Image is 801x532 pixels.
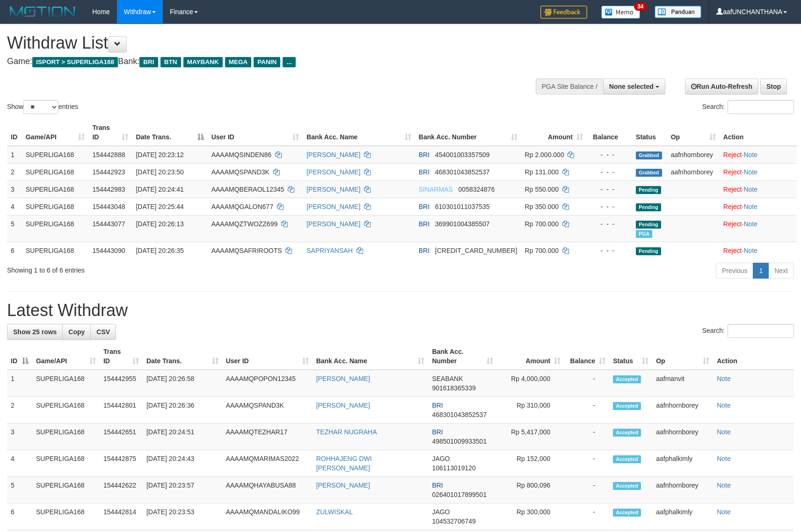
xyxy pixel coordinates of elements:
[7,503,32,530] td: 6
[723,247,742,254] a: Reject
[636,186,661,194] span: Pending
[7,119,22,146] th: ID
[143,477,222,503] td: [DATE] 20:23:57
[667,119,720,146] th: Op: activate to sort column ascending
[306,151,360,158] a: [PERSON_NAME]
[717,375,731,382] a: Note
[713,343,794,370] th: Action
[7,477,32,503] td: 5
[497,397,564,424] td: Rp 310,000
[7,301,794,320] h1: Latest Withdraw
[136,186,183,193] span: [DATE] 20:24:41
[720,163,797,180] td: ·
[432,384,475,392] span: Copy 901618365339 to clipboard
[13,328,57,336] span: Show 25 rows
[497,370,564,397] td: Rp 4,000,000
[432,508,450,516] span: JAGO
[419,247,430,254] span: BRI
[636,169,662,177] span: Grabbed
[590,219,628,229] div: - - -
[7,343,32,370] th: ID: activate to sort column descending
[717,508,731,516] a: Note
[100,503,143,530] td: 154442814
[432,428,443,436] span: BRI
[419,203,430,210] span: BRI
[536,79,603,94] div: PGA Site Balance /
[717,402,731,409] a: Note
[587,119,632,146] th: Balance
[7,215,22,242] td: 5
[92,186,125,193] span: 154442983
[613,375,641,383] span: Accepted
[100,477,143,503] td: 154442622
[32,424,100,450] td: SUPERLIGA168
[432,491,487,498] span: Copy 026401017899501 to clipboard
[68,328,85,336] span: Copy
[723,203,742,210] a: Reject
[525,203,559,210] span: Rp 350.000
[590,202,628,211] div: - - -
[652,424,713,450] td: aafnhornborey
[32,397,100,424] td: SUPERLIGA168
[716,263,753,279] a: Previous
[717,455,731,462] a: Note
[720,242,797,259] td: ·
[435,203,490,210] span: Copy 610301011037535 to clipboard
[7,163,22,180] td: 2
[564,503,609,530] td: -
[609,343,652,370] th: Status: activate to sort column ascending
[7,57,524,66] h4: Game: Bank:
[435,168,490,176] span: Copy 468301043852537 to clipboard
[100,370,143,397] td: 154442955
[316,402,370,409] a: [PERSON_NAME]
[139,57,158,67] span: BRI
[136,247,183,254] span: [DATE] 20:26:35
[211,168,269,176] span: AAAAMQSPAND3K
[525,168,559,176] span: Rp 131.000
[22,146,89,164] td: SUPERLIGA168
[316,482,370,489] a: [PERSON_NAME]
[723,151,742,158] a: Reject
[211,220,278,228] span: AAAAMQZTWOZZ699
[728,324,794,338] input: Search:
[564,477,609,503] td: -
[306,220,360,228] a: [PERSON_NAME]
[525,186,559,193] span: Rp 550.000
[564,370,609,397] td: -
[7,262,327,275] div: Showing 1 to 6 of 6 entries
[590,185,628,194] div: - - -
[306,203,360,210] a: [PERSON_NAME]
[222,477,313,503] td: AAAAMQHAYABUSA88
[62,324,91,340] a: Copy
[497,477,564,503] td: Rp 800,096
[590,167,628,177] div: - - -
[564,343,609,370] th: Balance: activate to sort column ascending
[160,57,181,67] span: BTN
[636,247,661,255] span: Pending
[143,370,222,397] td: [DATE] 20:26:58
[702,100,794,114] label: Search:
[32,343,100,370] th: Game/API: activate to sort column ascending
[143,450,222,477] td: [DATE] 20:24:43
[415,119,521,146] th: Bank Acc. Number: activate to sort column ascending
[525,247,559,254] span: Rp 700.000
[222,343,313,370] th: User ID: activate to sort column ascending
[316,428,377,436] a: TEZHAR NUGRAHA
[743,168,757,176] a: Note
[652,343,713,370] th: Op: activate to sort column ascending
[419,168,430,176] span: BRI
[613,455,641,463] span: Accepted
[525,151,564,158] span: Rp 2.000.000
[23,100,58,114] select: Showentries
[143,343,222,370] th: Date Trans.: activate to sort column ascending
[283,57,295,67] span: ...
[222,370,313,397] td: AAAAMQPOPON12345
[7,146,22,164] td: 1
[636,221,661,229] span: Pending
[432,464,475,472] span: Copy 106113019120 to clipboard
[435,247,517,254] span: Copy 576501021234530 to clipboard
[743,151,757,158] a: Note
[636,151,662,159] span: Grabbed
[432,375,463,382] span: SEABANK
[613,402,641,410] span: Accepted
